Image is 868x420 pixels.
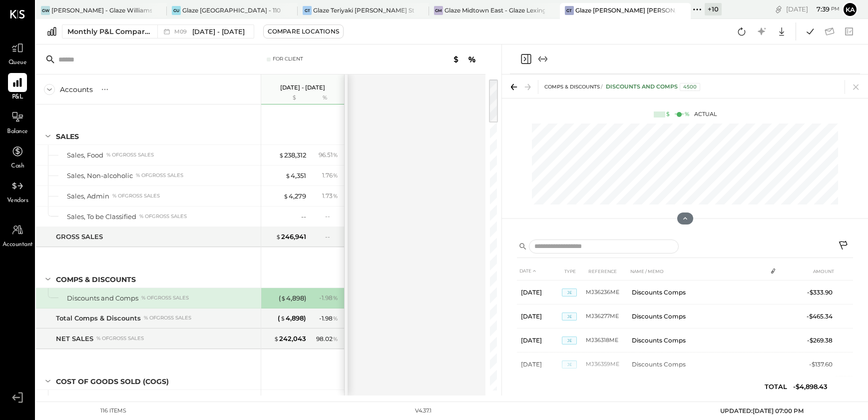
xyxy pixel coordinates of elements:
div: % of GROSS SALES [139,213,187,220]
div: Sales, To be Classified [67,212,136,221]
div: GT [565,6,574,15]
div: Comps & Discounts [56,274,136,284]
div: -- [325,212,338,220]
td: [DATE] [517,328,562,352]
div: 1.76 [322,171,338,180]
th: TYPE [562,262,586,280]
td: [DATE] [517,352,562,376]
a: Queue [0,38,34,67]
span: JE [562,360,577,368]
td: Discounts Comps [628,376,767,400]
div: Sales, Food [67,150,103,160]
button: Close panel [520,53,532,65]
div: [DATE] [786,4,840,14]
div: % of GROSS SALES [136,172,183,179]
div: Discounts and Comps [606,83,700,91]
th: NAME / MEMO [628,262,767,280]
th: DATE [517,262,562,280]
span: % [333,191,338,199]
th: AMOUNT [798,262,837,280]
div: Monthly P&L Comparison [67,26,151,36]
span: % [333,171,338,179]
p: [DATE] - [DATE] [280,84,325,91]
div: 116 items [100,407,126,415]
div: - 1.98 [319,314,338,323]
div: % [685,110,689,118]
span: $ [276,232,281,240]
div: Glaze [PERSON_NAME] [PERSON_NAME] LLC [575,6,676,14]
td: MJ36375ME [586,376,628,400]
div: For Client [273,55,303,62]
span: JE [562,336,577,344]
td: -$137.60 [798,352,837,376]
span: UPDATED: [DATE] 07:00 PM [720,407,804,414]
span: $ [279,151,284,159]
span: P&L [12,93,23,102]
span: % [333,334,338,342]
span: $ [281,294,286,302]
div: GT [303,6,312,15]
td: MJ36236ME [586,280,628,304]
div: % of GROSS SALES [112,192,160,199]
div: Actual [654,110,717,118]
div: ( 4,898 ) [278,313,306,323]
span: $ [274,334,279,342]
div: 238,312 [279,150,306,160]
div: Discounts and Comps [67,293,138,303]
span: JE [562,312,577,320]
span: $ [280,314,286,322]
div: -- [325,232,338,241]
div: GROSS SALES [56,232,103,241]
td: Discounts Comps [628,280,767,304]
div: % of GROSS SALES [144,314,191,321]
td: MJ36318ME [586,328,628,352]
div: % of GROSS SALES [106,151,154,158]
div: COST OF GOODS SOLD (COGS) [56,376,169,386]
span: JE [562,384,577,392]
div: SALES [56,131,79,141]
div: $ [666,110,670,118]
div: Sales, Admin [67,191,109,201]
td: Discounts Comps [628,328,767,352]
td: Discounts Comps [628,304,767,328]
span: Queue [8,58,27,67]
div: $ [266,94,306,102]
td: [DATE] [517,280,562,304]
th: REFERENCE [586,262,628,280]
button: Compare Locations [263,24,344,38]
div: Glaze [GEOGRAPHIC_DATA] - 110 Uni [182,6,283,14]
td: MJ36277ME [586,304,628,328]
div: GW [41,6,50,15]
a: Vendors [0,176,34,205]
td: -$16.60 [798,376,837,400]
button: Ka [842,1,858,17]
div: ( 4,898 ) [279,293,306,303]
button: Hide Chart [677,212,693,224]
span: % [333,150,338,158]
div: % of GROSS SALES [96,335,144,342]
div: GM [434,6,443,15]
div: [PERSON_NAME] - Glaze Williamsburg One LLC [51,6,152,14]
td: [DATE] [517,376,562,400]
div: - 1.98 [319,293,338,302]
span: Balance [7,127,28,136]
a: Accountant [0,220,34,249]
div: 4,279 [283,191,306,201]
div: Glaze Teriyaki [PERSON_NAME] Street - [PERSON_NAME] River [PERSON_NAME] LLC [313,6,414,14]
span: % [333,314,338,322]
div: 246,941 [276,232,306,241]
div: 242,043 [274,334,306,343]
button: Monthly P&L Comparison M09[DATE] - [DATE] [62,24,254,38]
span: [DATE] - [DATE] [192,27,245,36]
div: GU [172,6,181,15]
a: Balance [0,107,34,136]
span: JE [562,288,577,296]
span: Vendors [7,196,28,205]
a: P&L [0,73,34,102]
div: % of GROSS SALES [141,294,189,301]
div: 4,351 [285,171,306,180]
div: 1.73 [322,191,338,200]
div: Total Comps & Discounts [56,313,141,323]
button: Expand panel (e) [537,53,549,65]
div: Sales, Non-alcoholic [67,171,133,180]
